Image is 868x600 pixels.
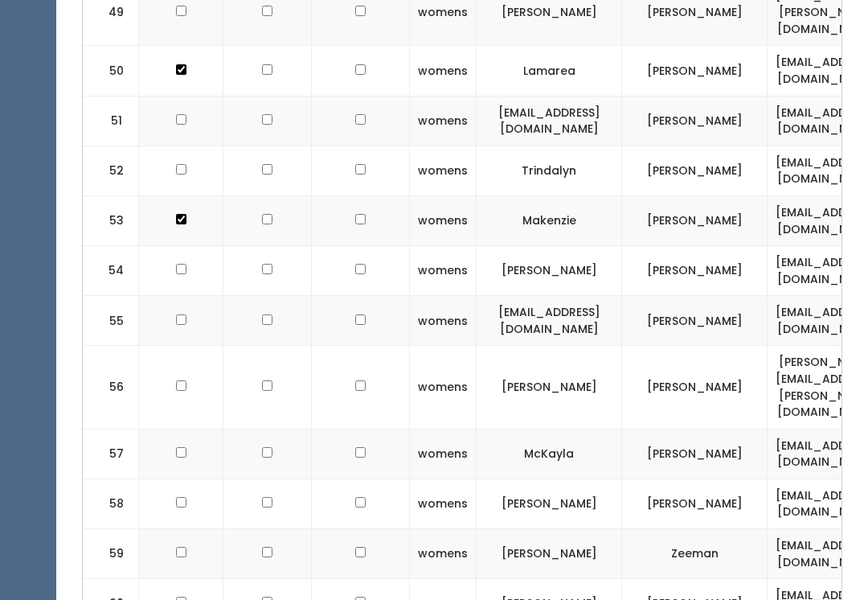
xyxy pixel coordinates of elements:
td: [PERSON_NAME] [622,247,768,297]
td: womens [410,196,477,246]
td: womens [410,347,477,429]
td: [PERSON_NAME] [622,146,768,196]
td: womens [410,429,477,479]
td: womens [410,97,477,146]
td: 50 [83,47,139,97]
td: womens [410,247,477,297]
td: womens [410,146,477,196]
td: [PERSON_NAME] [622,196,768,246]
td: womens [410,47,477,97]
td: 54 [83,247,139,297]
td: womens [410,297,477,347]
td: 56 [83,347,139,429]
td: [PERSON_NAME] [622,47,768,97]
td: [PERSON_NAME] [477,347,622,429]
td: 58 [83,479,139,529]
td: Trindalyn [477,146,622,196]
td: 55 [83,297,139,347]
td: womens [410,479,477,529]
td: Zeeman [622,530,768,580]
td: [PERSON_NAME] [477,479,622,529]
td: [PERSON_NAME] [622,429,768,479]
td: 51 [83,97,139,146]
td: [PERSON_NAME] [622,297,768,347]
td: [PERSON_NAME] [622,479,768,529]
td: 57 [83,429,139,479]
td: Makenzie [477,196,622,246]
td: 59 [83,530,139,580]
td: [PERSON_NAME] [477,247,622,297]
td: [PERSON_NAME] [622,97,768,146]
td: [EMAIL_ADDRESS][DOMAIN_NAME] [477,97,622,146]
td: [EMAIL_ADDRESS][DOMAIN_NAME] [477,297,622,347]
td: [PERSON_NAME] [622,347,768,429]
td: 53 [83,196,139,246]
td: womens [410,530,477,580]
td: McKayla [477,429,622,479]
td: Lamarea [477,47,622,97]
td: [PERSON_NAME] [477,530,622,580]
td: 52 [83,146,139,196]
